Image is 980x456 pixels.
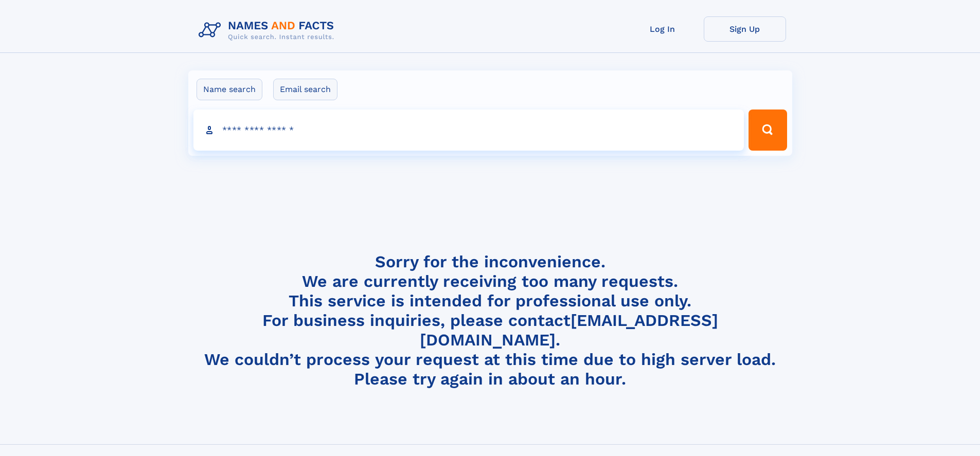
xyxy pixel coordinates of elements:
[420,311,718,350] a: [EMAIL_ADDRESS][DOMAIN_NAME]
[749,110,787,151] button: Search Button
[193,110,744,151] input: search input
[197,79,262,100] label: Name search
[194,16,343,44] img: Logo Names and Facts
[621,16,704,42] a: Log In
[273,79,337,100] label: Email search
[194,252,786,389] h4: Sorry for the inconvenience. We are currently receiving too many requests. This service is intend...
[704,16,786,42] a: Sign Up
